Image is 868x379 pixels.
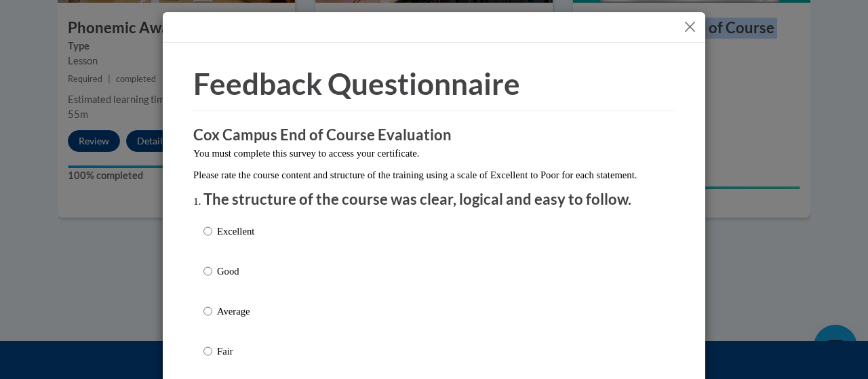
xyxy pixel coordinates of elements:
p: Average [217,304,254,319]
p: Excellent [217,224,254,239]
h3: Cox Campus End of Course Evaluation [193,125,675,146]
input: Average [203,304,212,319]
input: Excellent [203,224,212,239]
p: You must complete this survey to access your certificate. [193,146,675,161]
p: Good [217,264,254,279]
button: Close [682,18,698,35]
p: Fair [217,344,254,359]
input: Good [203,264,212,279]
input: Fair [203,344,212,359]
span: Feedback Questionnaire [193,66,520,101]
p: Please rate the course content and structure of the training using a scale of Excellent to Poor f... [193,167,675,182]
p: The structure of the course was clear, logical and easy to follow. [203,189,665,210]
